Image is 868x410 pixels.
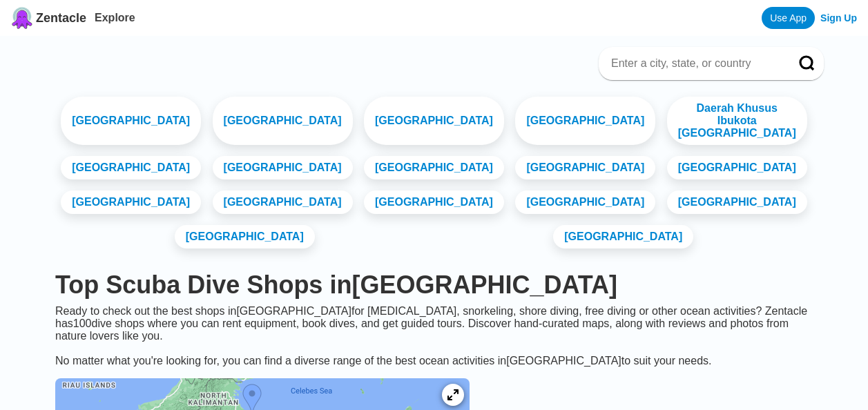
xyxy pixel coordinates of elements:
input: Enter a city, state, or country [610,57,780,70]
a: [GEOGRAPHIC_DATA] [213,191,353,214]
a: [GEOGRAPHIC_DATA] [61,156,201,179]
a: [GEOGRAPHIC_DATA] [213,97,353,145]
a: [GEOGRAPHIC_DATA] [667,191,807,214]
h1: Top Scuba Dive Shops in [GEOGRAPHIC_DATA] [55,271,813,300]
a: [GEOGRAPHIC_DATA] [515,191,655,214]
a: Use App [762,7,815,29]
a: [GEOGRAPHIC_DATA] [364,97,504,145]
a: [GEOGRAPHIC_DATA] [364,156,504,179]
a: Sign Up [820,12,857,23]
a: [GEOGRAPHIC_DATA] [553,225,693,248]
a: [GEOGRAPHIC_DATA] [213,156,353,179]
a: [GEOGRAPHIC_DATA] [61,97,201,145]
a: [GEOGRAPHIC_DATA] [515,156,655,179]
a: [GEOGRAPHIC_DATA] [364,191,504,214]
a: Daerah Khusus Ibukota [GEOGRAPHIC_DATA] [667,97,807,145]
a: [GEOGRAPHIC_DATA] [61,191,201,214]
a: [GEOGRAPHIC_DATA] [175,225,315,248]
a: [GEOGRAPHIC_DATA] [667,156,807,179]
div: Ready to check out the best shops in [GEOGRAPHIC_DATA] for [MEDICAL_DATA], snorkeling, shore divi... [44,305,824,367]
a: Zentacle logoZentacle [11,7,86,29]
a: Explore [95,12,135,23]
img: Zentacle logo [11,7,33,29]
span: Zentacle [36,11,86,26]
a: [GEOGRAPHIC_DATA] [515,97,655,145]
